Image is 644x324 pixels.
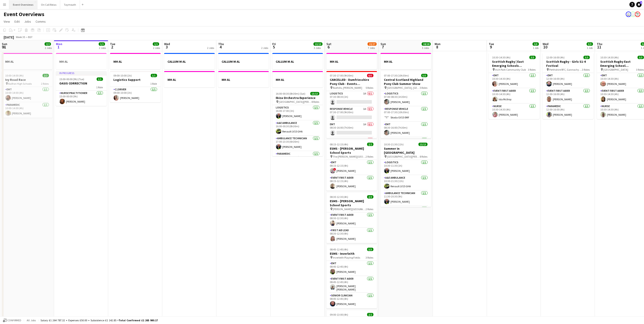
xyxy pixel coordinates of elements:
[381,140,431,207] app-job-card: 10:30-21:30 (11h)13/13Summer in [GEOGRAPHIC_DATA] [GEOGRAPHIC_DATA][PERSON_NAME], [GEOGRAPHIC_DAT...
[272,136,323,151] app-card-role: Ambulance Technician1/117:00-23:30 (6h30m)[PERSON_NAME]
[2,53,53,69] div: MH AL
[381,91,431,106] app-card-role: Logistics1/107:00-08:30 (1h30m)[PERSON_NAME]
[4,19,10,24] span: View
[119,319,158,322] span: Total Confirmed £1 265 980.17
[9,0,37,9] button: Event Overviews
[15,35,26,39] span: Week 35
[164,71,215,87] app-job-card: MH AL
[333,86,362,89] span: Raehills, [PERSON_NAME]
[4,11,44,18] h1: Event Overviews
[326,199,377,207] h3: ESMS - [PERSON_NAME] School Sports
[60,77,84,81] span: 15:00-00:00 (9h) (Tue)
[109,44,115,50] span: 2
[597,42,603,46] span: Thu
[326,175,377,191] app-card-role: Event First Aider1/108:15-12:15 (4h)[PERSON_NAME]
[330,248,348,251] span: 08:45-12:45 (4h)
[218,44,224,50] span: 4
[56,71,107,75] div: In progress
[326,245,377,308] app-job-card: 08:45-12:45 (4h)3/3ESMS - Inverleith Inverleith Playing Fields3 RolesEMT1/108:45-12:45 (4h)[PERSO...
[587,46,593,50] div: 1 Job
[22,19,33,24] a: Jobs
[367,248,373,251] span: 3/3
[110,87,161,102] app-card-role: C1 Driver1/109:00-10:00 (1h)[PERSON_NAME]
[601,56,619,59] span: 10:30-14:30 (4h)
[56,81,107,85] h3: OASIS CORRECTION
[333,207,366,211] span: [PERSON_NAME][GEOGRAPHIC_DATA]
[164,53,215,69] app-job-card: CALLUM M AL
[330,195,348,199] span: 08:30-12:30 (4h)
[151,74,157,77] span: 1/1
[422,42,431,46] span: 18/18
[110,53,161,69] div: MH AL
[333,256,360,259] span: Inverleith Playing Fields
[5,74,24,77] span: 10:00-14:00 (4h)
[276,92,306,95] span: 16:00-00:30 (8h30m) (Sat)
[56,53,107,69] app-job-card: MH AL
[381,206,431,254] app-card-role: Event First Aider6/6
[45,46,52,50] div: 2 Jobs
[381,60,431,64] h3: MH AL
[421,74,428,77] span: 5/5
[310,92,319,95] span: 13/13
[640,1,642,4] span: 3
[636,2,642,7] a: 3
[56,71,107,106] app-job-card: In progress15:00-00:00 (9h) (Tue)1/1OASIS CORRECTION1 RoleNurse Practitioner1/115:00-00:00 (9h)[P...
[272,44,276,50] span: 5
[492,56,511,59] span: 10:30-14:30 (4h)
[587,42,593,46] span: 3/3
[218,78,269,82] h3: MH AL
[272,96,323,100] h3: Ibiza Orchestra Experience
[603,68,628,71] span: [GEOGRAPHIC_DATA]
[529,56,536,59] span: 3/3
[37,0,60,9] button: On Call Rotas
[489,104,539,119] app-card-role: Nurse1/110:30-14:30 (4h)[PERSON_NAME]
[366,86,373,89] span: 5 Roles
[110,71,161,102] app-job-card: 09:00-10:00 (1h)1/1Logistics Support1 RoleC1 Driver1/109:00-10:00 (1h)[PERSON_NAME]
[381,42,386,46] span: Sun
[366,155,373,158] span: 2 Roles
[368,46,376,50] div: 7 Jobs
[110,42,115,46] span: Tue
[333,155,366,158] span: The [PERSON_NAME][GEOGRAPHIC_DATA]
[582,68,590,71] span: 3 Roles
[99,46,106,50] div: 2 Jobs
[218,60,269,64] h3: CALLUM M AL
[596,44,603,50] span: 11
[546,56,565,59] span: 12:00-16:00 (4h)
[543,88,594,104] app-card-role: Event First Aider1/112:00-16:00 (4h)[PERSON_NAME]
[2,71,53,118] app-job-card: 10:00-14:00 (4h)2/2Ivy Road Race Balfron High Schools2 RolesEMT1/110:00-14:00 (4h)[PERSON_NAME]Pa...
[153,42,159,46] span: 1/1
[96,86,103,89] span: 1 Role
[41,82,49,85] span: 2 Roles
[279,100,312,103] span: [GEOGRAPHIC_DATA][PERSON_NAME], [GEOGRAPHIC_DATA]
[495,68,526,71] span: Inch Park Community Club
[326,252,377,256] h3: ESMS - Inverleith
[367,195,373,199] span: 2/2
[326,276,377,293] app-card-role: Event First Aider1/108:45-12:45 (4h)[PERSON_NAME] [PERSON_NAME]
[488,44,494,50] span: 9
[533,46,539,50] div: 1 Job
[381,191,431,206] app-card-role: Ambulance Technician1/111:30-20:30 (9h)[PERSON_NAME]
[381,146,431,155] h3: Summer in [GEOGRAPHIC_DATA]
[381,175,431,191] app-card-role: A&E Ambulance1/110:30-21:30 (11h)Renault LV15 GHA
[207,46,214,50] div: 2 Jobs
[1,44,7,50] span: 31
[2,318,22,323] button: Confirmed
[218,71,269,87] app-job-card: MH AL
[56,91,107,106] app-card-role: Nurse Practitioner1/115:00-00:00 (9h)[PERSON_NAME]
[56,60,107,64] h3: MH AL
[8,82,32,85] span: Balfron High Schools
[366,256,373,259] span: 3 Roles
[2,78,53,82] h3: Ivy Road Race
[36,19,46,24] span: Comms
[381,137,431,153] app-card-role: Paramedic1/1
[419,143,428,146] span: 13/13
[420,86,428,89] span: 5 Roles
[326,160,377,175] app-card-role: EMT1/108:15-12:15 (4h)![PERSON_NAME]
[543,53,594,119] div: 12:00-16:00 (4h)3/3Scottish Rugby - Girls S1-4 Festival Perthshire RFC, Gannochy Sports Pavilion3...
[381,160,431,175] app-card-role: Logistics1/110:30-11:30 (1h)[PERSON_NAME]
